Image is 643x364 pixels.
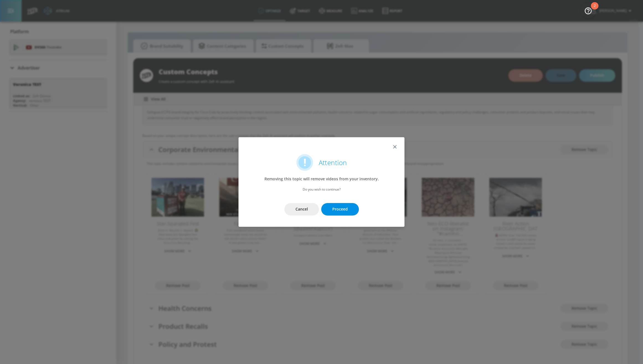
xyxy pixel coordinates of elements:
[319,159,347,166] h5: Attention
[284,203,319,216] button: Cancel
[295,206,308,213] span: Cancel
[580,3,596,18] button: Open Resource Center, 2 new notifications
[332,206,348,213] span: Proceed
[250,176,393,181] p: Removing this topic will remove videos from your inventory.
[321,203,359,216] button: Proceed
[250,187,393,192] p: Do you wish to continue?
[594,6,596,13] div: 2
